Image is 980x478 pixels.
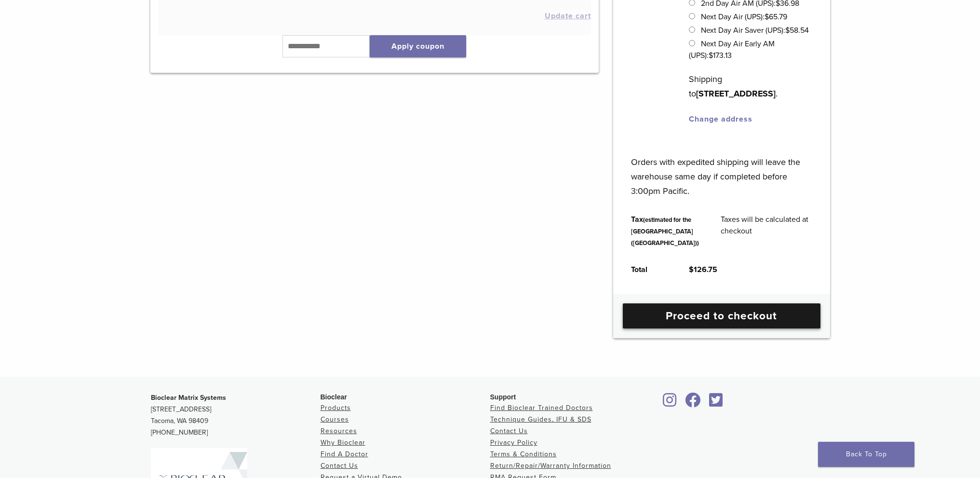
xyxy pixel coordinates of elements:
button: Update cart [545,12,591,20]
th: Tax [620,206,710,256]
bdi: 126.75 [689,265,717,274]
p: [STREET_ADDRESS] Tacoma, WA 98409 [PHONE_NUMBER] [151,392,321,438]
a: Why Bioclear [321,438,365,447]
button: Apply coupon [370,35,466,57]
bdi: 173.13 [709,51,732,60]
label: Next Day Air Saver (UPS): [701,26,809,35]
p: Shipping to . [689,72,812,101]
a: Products [321,404,351,412]
a: Find Bioclear Trained Doctors [490,404,593,412]
a: Proceed to checkout [623,303,820,328]
a: Change address [689,114,752,124]
p: Orders with expedited shipping will leave the warehouse same day if completed before 3:00pm Pacific. [631,140,812,198]
span: Bioclear [321,393,347,401]
a: Privacy Policy [490,438,537,447]
a: Bioclear [682,398,704,408]
a: Resources [321,427,357,435]
strong: [STREET_ADDRESS] [696,88,776,99]
a: Contact Us [321,462,358,470]
a: Courses [321,415,349,423]
a: Bioclear [660,398,680,408]
a: Contact Us [490,427,528,435]
span: $ [689,265,694,274]
a: Terms & Conditions [490,450,557,458]
span: Support [490,393,516,401]
label: Next Day Air (UPS): [701,12,787,22]
bdi: 65.79 [765,12,787,22]
label: Next Day Air Early AM (UPS): [689,39,774,60]
a: Technique Guides, IFU & SDS [490,415,591,423]
span: $ [785,26,790,35]
a: Find A Doctor [321,450,368,458]
bdi: 58.54 [785,26,809,35]
a: Back To Top [818,442,914,467]
th: Total [620,256,678,283]
td: Taxes will be calculated at checkout [710,206,823,256]
small: (estimated for the [GEOGRAPHIC_DATA] ([GEOGRAPHIC_DATA])) [631,216,699,247]
a: Bioclear [706,398,726,408]
span: $ [765,12,769,22]
a: Return/Repair/Warranty Information [490,462,611,470]
span: $ [709,51,713,60]
strong: Bioclear Matrix Systems [151,394,226,402]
